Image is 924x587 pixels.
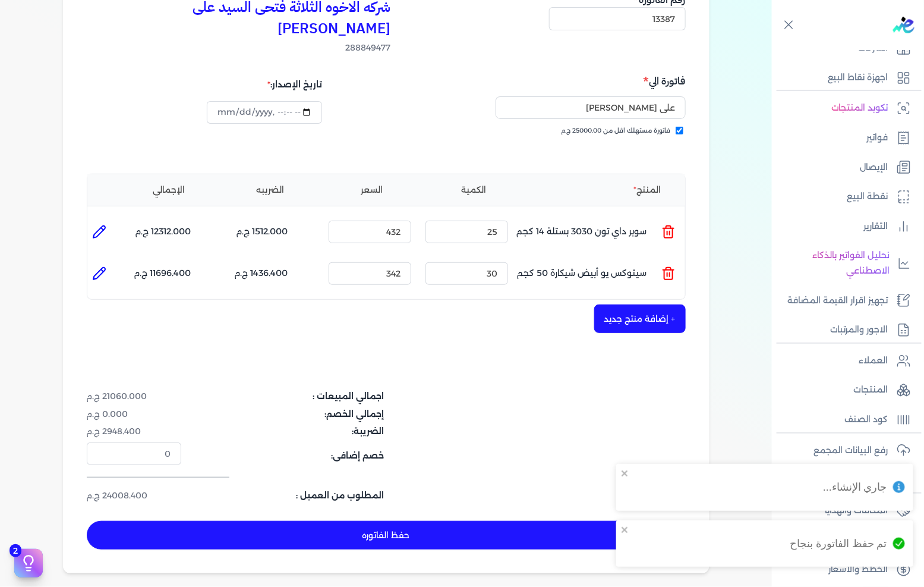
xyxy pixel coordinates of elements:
[236,224,288,240] p: 1512.000 ج.م
[772,243,917,283] a: تحليل الفواتير بالذكاء الاصطناعي
[188,408,384,420] dt: إجمالي الخصم:
[621,469,629,478] button: close
[594,305,686,333] button: + إضافة منتج جديد
[517,216,647,248] p: سوبر داي تون 3030 بستلة 14 كجم
[188,489,384,502] dt: المطلوب من العميل :
[87,521,686,550] button: حفظ الفاتوره
[324,184,421,196] li: السعر
[207,73,322,96] div: تاريخ الإصدار:
[787,293,888,309] p: تجهيز اقرار القيمة المضافة
[222,184,319,196] li: الضريبه
[87,489,181,502] dd: 24008.400 ج.م
[390,73,686,89] h5: فاتورة الي
[772,407,917,432] a: كود الصنف
[188,390,384,403] dt: اجمالي المبيعات :
[845,412,888,428] p: كود الصنف
[790,536,887,551] div: تم حفظ الفاتورة بنجاح
[676,127,683,134] input: فاتورة مستهلك اقل من 25000.00 ج.م
[188,442,384,465] dt: خصم إضافى:
[562,126,671,136] span: فاتورة مستهلك اقل من 25000.00 ج.م
[87,42,391,54] span: 288849477
[518,258,647,290] p: سيتوكس يو أبيض شيكارة 50 كجم
[772,438,917,463] a: رفع البيانات المجمع
[813,443,888,459] p: رفع البيانات المجمع
[772,318,917,343] a: الاجور والمرتبات
[135,224,191,240] p: 12312.000 ج.م
[823,479,887,495] div: جاري الإنشاء...
[188,425,384,438] dt: الضريبة:
[121,184,217,196] li: الإجمالي
[847,189,888,205] p: نقطة البيع
[831,101,888,116] p: تكويد المنتجات
[772,65,917,90] a: اجهزة نقاط البيع
[14,549,43,577] button: 2
[10,544,21,557] span: 2
[772,96,917,121] a: تكويد المنتجات
[621,525,629,535] button: close
[235,266,288,281] p: 1436.400 ج.م
[772,125,917,150] a: فواتير
[87,425,181,438] dd: 2948.400 ج.م
[867,130,888,146] p: فواتير
[772,184,917,209] a: نقطة البيع
[496,96,686,119] input: إسم المستهلك
[527,184,676,196] li: المنتج
[772,349,917,373] a: العملاء
[87,390,181,403] dd: 21060.000 ج.م
[549,7,686,30] input: رقم الفاتورة
[772,214,917,239] a: التقارير
[772,378,917,403] a: المنتجات
[854,382,888,398] p: المنتجات
[860,160,888,175] p: الإيصال
[828,70,888,86] p: اجهزة نقاط البيع
[772,288,917,313] a: تجهيز اقرار القيمة المضافة
[134,266,191,281] p: 11696.400 ج.م
[87,408,181,420] dd: 0.000 ج.م
[425,184,522,196] li: الكمية
[772,155,917,180] a: الإيصال
[830,322,888,338] p: الاجور والمرتبات
[778,248,890,278] p: تحليل الفواتير بالذكاء الاصطناعي
[859,353,888,369] p: العملاء
[893,17,914,33] img: logo
[864,219,888,234] p: التقارير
